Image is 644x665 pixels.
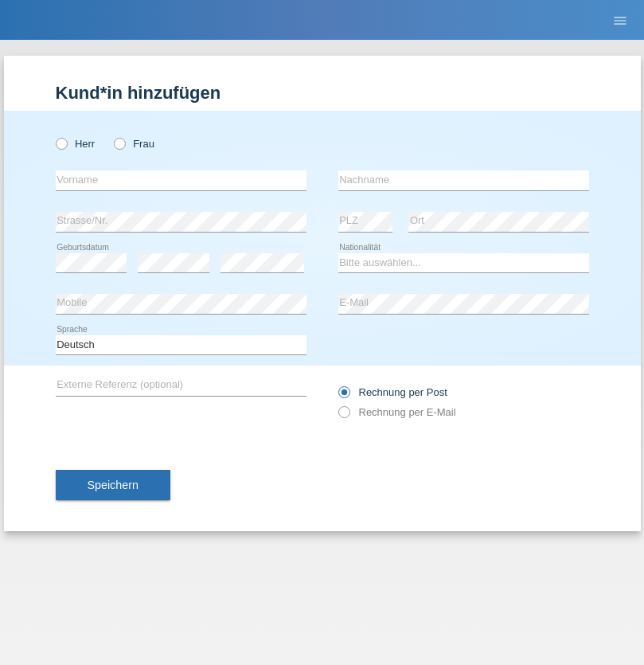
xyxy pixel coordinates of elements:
a: menu [604,15,636,25]
input: Rechnung per E-Mail [338,406,349,426]
i: menu [612,13,628,29]
label: Rechnung per Post [338,386,447,398]
label: Rechnung per E-Mail [338,406,456,418]
input: Herr [56,138,66,148]
input: Frau [114,138,124,148]
label: Herr [56,138,96,150]
button: Speichern [56,470,170,500]
h1: Kund*in hinzufügen [56,83,589,103]
label: Frau [114,138,154,150]
input: Rechnung per Post [338,386,349,406]
span: Speichern [88,479,139,491]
